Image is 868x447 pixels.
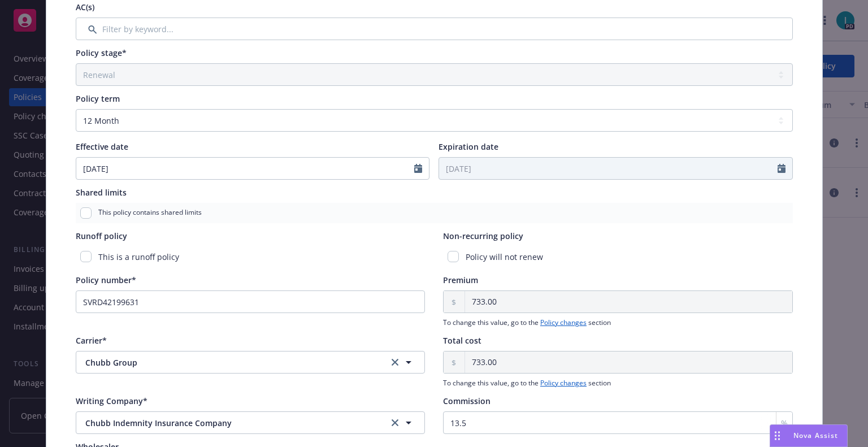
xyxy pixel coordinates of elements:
span: To change this value, go to the section [443,378,793,388]
span: Policy term [76,93,120,104]
input: 0.00 [465,291,792,313]
svg: Calendar [778,164,785,173]
span: Total cost [443,335,481,346]
input: MM/DD/YYYY [439,158,778,179]
span: Effective date [76,141,128,152]
span: Policy stage* [76,47,127,58]
input: 0.00 [465,351,792,373]
span: To change this value, go to the section [443,318,793,328]
span: Chubb Indemnity Insurance Company [85,417,370,429]
span: Premium [443,275,478,285]
button: Chubb Groupclear selection [76,351,426,374]
span: Shared limits [76,187,127,198]
span: Policy number* [76,275,136,285]
a: Policy changes [540,378,587,388]
span: Expiration date [439,141,498,152]
input: Filter by keyword... [76,18,793,40]
span: Commission [443,396,491,406]
div: Drag to move [770,425,784,446]
span: Nova Assist [793,431,838,440]
a: clear selection [388,355,402,369]
div: Policy will not renew [443,246,793,267]
a: clear selection [388,416,402,429]
span: % [781,417,788,429]
span: Carrier* [76,335,107,346]
span: Chubb Group [85,357,370,368]
div: This is a runoff policy [76,246,426,267]
button: Nova Assist [770,424,848,447]
input: MM/DD/YYYY [76,158,415,179]
span: Non-recurring policy [443,231,523,241]
span: AC(s) [76,2,94,12]
span: Runoff policy [76,231,127,241]
a: Policy changes [540,318,587,327]
div: This policy contains shared limits [76,203,793,223]
span: Writing Company* [76,396,147,406]
button: Chubb Indemnity Insurance Companyclear selection [76,411,426,434]
svg: Calendar [414,164,422,173]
